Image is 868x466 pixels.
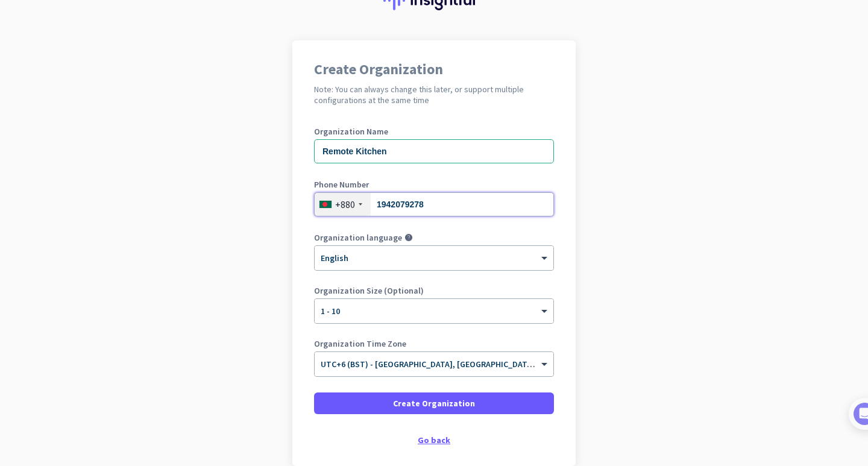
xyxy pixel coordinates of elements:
i: help [404,233,413,242]
span: Create Organization [393,397,475,409]
label: Organization Time Zone [314,339,554,348]
h2: Note: You can always change this later, or support multiple configurations at the same time [314,84,554,105]
input: 2-7111234 [314,192,554,216]
div: +880 [335,198,355,210]
label: Organization language [314,233,402,242]
div: Go back [314,436,554,444]
input: What is the name of your organization? [314,139,554,163]
label: Organization Name [314,127,554,136]
label: Organization Size (Optional) [314,286,554,295]
h1: Create Organization [314,62,554,77]
button: Create Organization [314,392,554,414]
label: Phone Number [314,180,554,189]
